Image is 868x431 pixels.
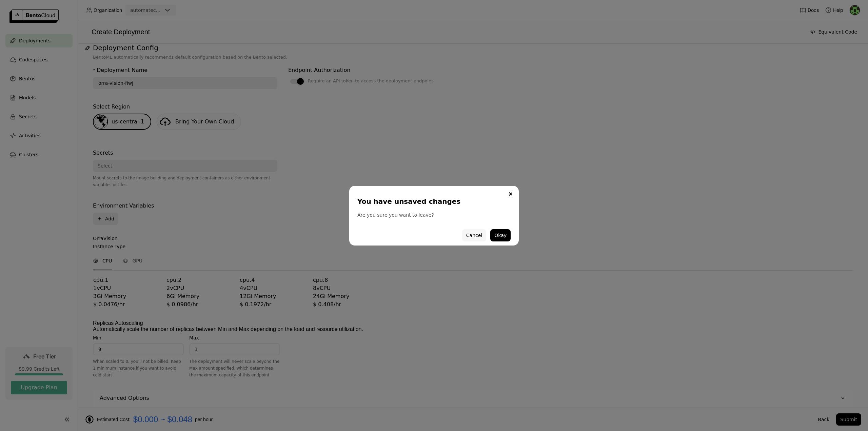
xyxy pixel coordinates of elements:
div: You have unsaved changes [357,197,508,206]
div: dialog [349,186,519,246]
button: Close [507,190,515,198]
button: Okay [490,229,511,241]
button: Cancel [462,229,486,241]
div: Are you sure you want to leave? [357,212,511,218]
